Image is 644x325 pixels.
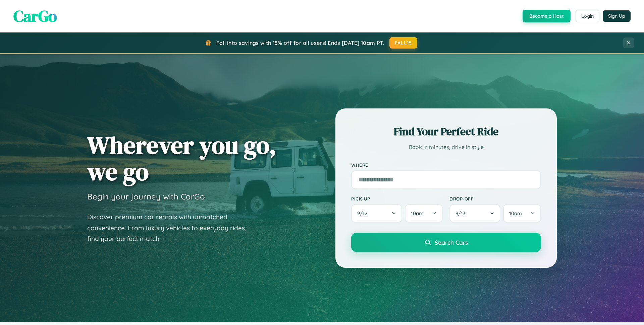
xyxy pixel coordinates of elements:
button: 10am [405,204,443,223]
button: 10am [503,204,541,223]
span: 10am [509,210,522,217]
span: CarGo [13,5,57,27]
h3: Begin your journey with CarGo [87,191,205,201]
button: Search Cars [351,233,541,252]
p: Book in minutes, drive in style [351,142,541,152]
h1: Wherever you go, we go [87,132,276,185]
button: 9/13 [449,204,500,223]
span: 9 / 12 [357,210,371,217]
p: Discover premium car rentals with unmatched convenience. From luxury vehicles to everyday rides, ... [87,212,255,244]
button: Become a Host [523,10,571,22]
label: Drop-off [449,196,541,201]
label: Where [351,162,541,168]
span: 10am [411,210,424,217]
button: 9/12 [351,204,402,223]
button: FALL15 [389,37,418,49]
h2: Find Your Perfect Ride [351,124,541,139]
button: Login [576,10,599,22]
button: Sign Up [603,10,631,22]
label: Pick-up [351,196,443,201]
span: Search Cars [435,239,468,246]
span: 9 / 13 [455,210,469,217]
span: Fall into savings with 15% off for all users! Ends [DATE] 10am PT. [216,39,384,46]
